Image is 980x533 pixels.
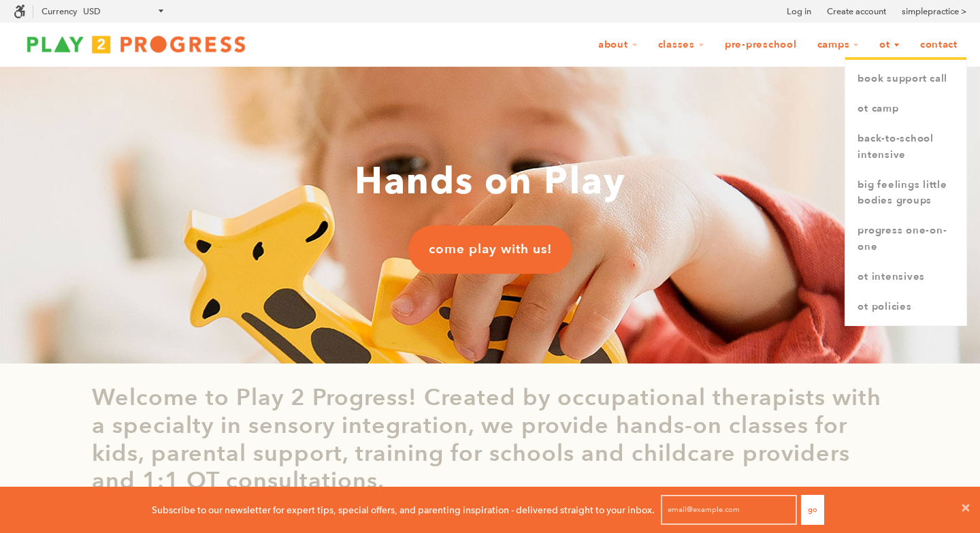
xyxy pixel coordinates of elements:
button: Go [801,495,824,525]
a: OT Camp [845,94,966,124]
a: Big Feelings Little Bodies Groups [845,170,966,216]
a: Create account [827,5,886,18]
input: email@example.com [661,495,797,525]
a: come play with us! [408,226,572,274]
a: About [589,32,647,58]
label: Currency [42,6,77,16]
a: OT Policies [845,292,966,322]
a: Progress One-on-One [845,216,966,262]
a: Back-to-School Intensive [845,124,966,170]
a: OT Intensives [845,262,966,292]
a: Log in [787,5,811,18]
p: Welcome to Play 2 Progress! Created by occupational therapists with a specialty in sensory integr... [92,384,888,495]
a: simplepractice > [902,5,966,18]
span: come play with us! [429,241,552,259]
a: Camps [808,32,868,58]
a: Classes [649,32,713,58]
p: Subscribe to our newsletter for expert tips, special offers, and parenting inspiration - delivere... [152,502,655,517]
a: Pre-Preschool [716,32,806,58]
a: Contact [911,32,966,58]
a: book support call [845,64,966,94]
img: Play2Progress logo [14,31,259,58]
a: OT [870,32,909,58]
